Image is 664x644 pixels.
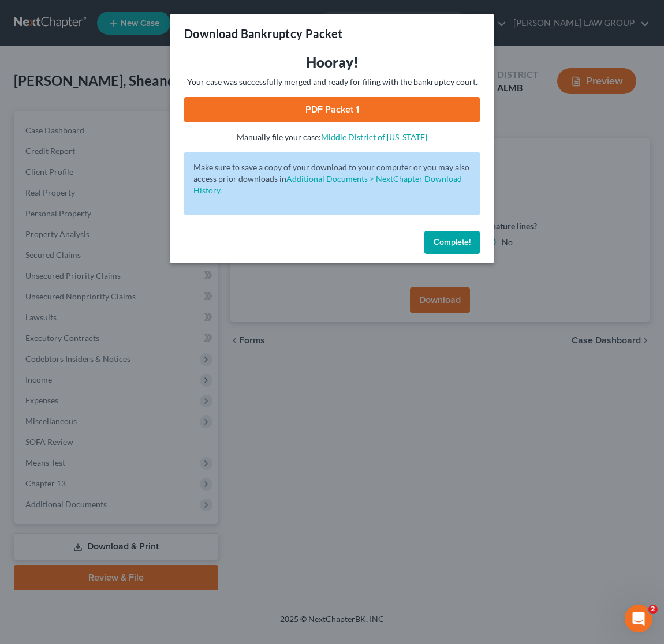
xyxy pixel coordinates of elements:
[184,53,480,72] h3: Hooray!
[184,132,480,143] p: Manually file your case:
[625,605,652,632] iframe: Intercom live chat
[424,231,480,254] button: Complete!
[184,25,342,42] h3: Download Bankruptcy Packet
[184,97,480,122] a: PDF Packet 1
[648,605,658,614] span: 2
[434,237,471,247] span: Complete!
[184,76,480,88] p: Your case was successfully merged and ready for filing with the bankruptcy court.
[193,162,471,196] p: Make sure to save a copy of your download to your computer or you may also access prior downloads in
[321,132,427,142] a: Middle District of [US_STATE]
[193,174,462,195] a: Additional Documents > NextChapter Download History.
